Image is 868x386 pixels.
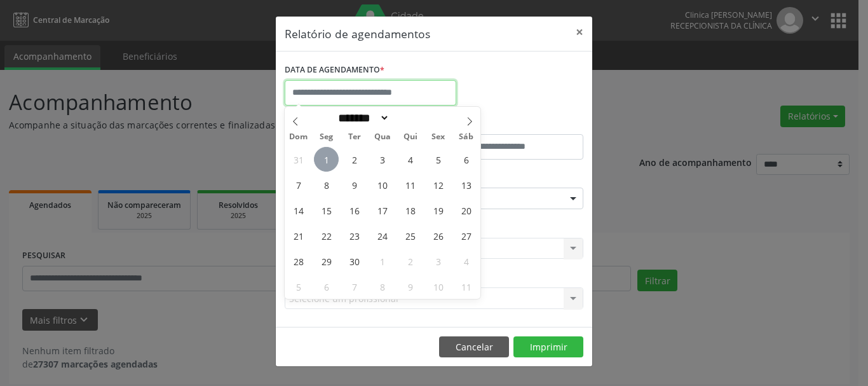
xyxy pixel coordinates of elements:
span: Setembro 13, 2025 [454,172,478,197]
span: Outubro 2, 2025 [398,249,423,273]
label: DATA DE AGENDAMENTO [285,60,384,80]
span: Agosto 31, 2025 [286,147,311,172]
span: Setembro 17, 2025 [370,198,395,223]
span: Setembro 6, 2025 [454,147,478,172]
span: Seg [313,133,341,141]
span: Outubro 10, 2025 [426,274,451,299]
span: Setembro 22, 2025 [314,223,339,248]
button: Imprimir [513,336,583,358]
span: Setembro 3, 2025 [370,147,395,172]
span: Outubro 9, 2025 [398,274,423,299]
span: Setembro 15, 2025 [314,198,339,223]
span: Outubro 3, 2025 [426,249,451,273]
select: Month [334,111,390,125]
span: Setembro 26, 2025 [426,223,451,248]
span: Outubro 7, 2025 [342,274,367,299]
span: Setembro 7, 2025 [286,172,311,197]
span: Setembro 29, 2025 [314,249,339,273]
input: Year [390,111,431,125]
span: Setembro 4, 2025 [398,147,423,172]
span: Setembro 9, 2025 [342,172,367,197]
span: Outubro 8, 2025 [370,274,395,299]
span: Setembro 11, 2025 [398,172,423,197]
span: Setembro 28, 2025 [286,249,311,273]
span: Setembro 24, 2025 [370,223,395,248]
span: Qui [397,133,424,141]
span: Sex [424,133,452,141]
span: Setembro 23, 2025 [342,223,367,248]
span: Setembro 20, 2025 [454,198,478,223]
span: Outubro 11, 2025 [454,274,478,299]
span: Outubro 4, 2025 [454,249,478,273]
span: Outubro 1, 2025 [370,249,395,273]
span: Setembro 19, 2025 [426,198,451,223]
span: Setembro 10, 2025 [370,172,395,197]
span: Setembro 30, 2025 [342,249,367,273]
label: ATÉ [437,114,583,134]
span: Ter [341,133,369,141]
span: Dom [285,133,313,141]
span: Setembro 27, 2025 [454,223,478,248]
span: Setembro 16, 2025 [342,198,367,223]
span: Setembro 5, 2025 [426,147,451,172]
span: Setembro 2, 2025 [342,147,367,172]
h5: Relatório de agendamentos [285,25,430,42]
button: Cancelar [439,336,509,358]
button: Close [567,17,592,48]
span: Setembro 18, 2025 [398,198,423,223]
span: Sáb [452,133,480,141]
span: Outubro 6, 2025 [314,274,339,299]
span: Setembro 8, 2025 [314,172,339,197]
span: Setembro 14, 2025 [286,198,311,223]
span: Qua [369,133,397,141]
span: Setembro 12, 2025 [426,172,451,197]
span: Outubro 5, 2025 [286,274,311,299]
span: Setembro 21, 2025 [286,223,311,248]
span: Setembro 25, 2025 [398,223,423,248]
span: Setembro 1, 2025 [314,147,339,172]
